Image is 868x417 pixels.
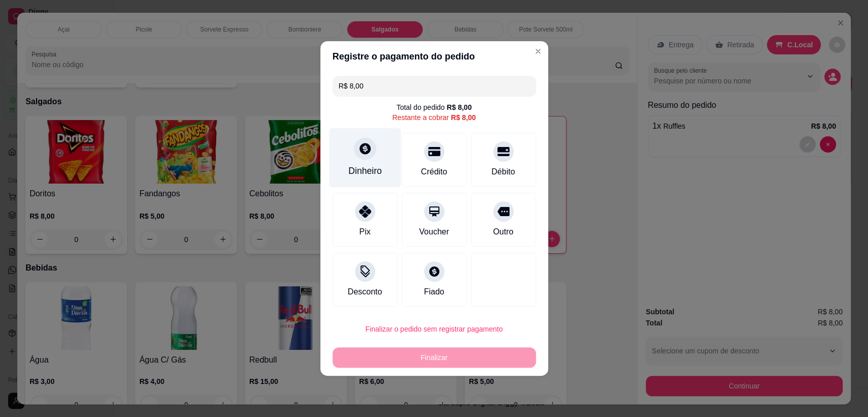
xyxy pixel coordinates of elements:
[446,102,471,112] div: R$ 8,00
[339,76,530,96] input: Ex.: hambúrguer de cordeiro
[348,164,382,177] div: Dinheiro
[493,226,513,238] div: Outro
[424,286,444,298] div: Fiado
[419,226,449,238] div: Voucher
[530,43,546,59] button: Close
[396,102,471,112] div: Total do pedido
[348,286,382,298] div: Desconto
[333,319,536,339] button: Finalizar o pedido sem registrar pagamento
[359,226,370,238] div: Pix
[320,41,548,72] header: Registre o pagamento do pedido
[451,112,476,123] div: R$ 8,00
[392,112,475,123] div: Restante a cobrar
[491,166,515,178] div: Débito
[421,166,447,178] div: Crédito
